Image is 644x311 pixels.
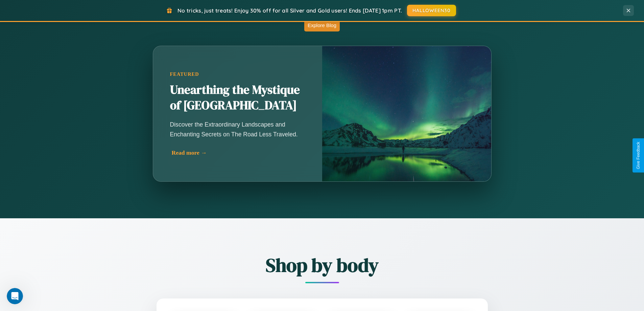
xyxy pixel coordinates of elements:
[170,82,305,113] h2: Unearthing the Mystique of [GEOGRAPHIC_DATA]
[170,71,305,77] div: Featured
[407,5,456,16] button: HALLOWEEN30
[170,120,305,139] p: Discover the Extraordinary Landscapes and Enchanting Secrets on The Road Less Traveled.
[7,288,23,304] iframe: Intercom live chat
[304,19,340,31] button: Explore Blog
[119,252,525,278] h2: Shop by body
[177,7,402,14] span: No tricks, just treats! Enjoy 30% off for all Silver and Gold users! Ends [DATE] 1pm PT.
[636,142,641,169] div: Give Feedback
[172,149,307,156] div: Read more →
